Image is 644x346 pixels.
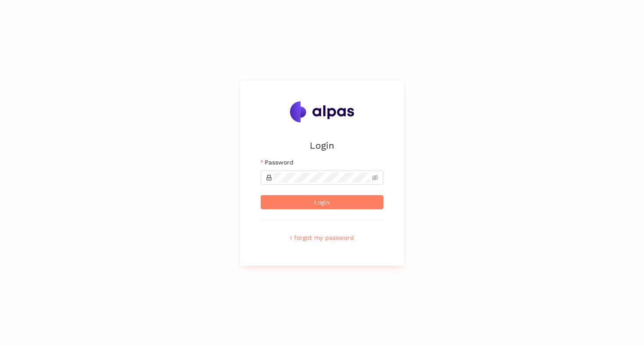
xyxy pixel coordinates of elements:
[372,175,378,181] span: eye-invisible
[261,138,383,153] h2: Login
[266,175,272,181] span: lock
[290,233,354,243] span: I forgot my password
[274,173,370,182] input: Password
[261,195,383,209] button: Login
[314,197,330,207] span: Login
[290,101,354,122] img: Alpas.ai Logo
[261,231,383,245] button: I forgot my password
[261,157,294,167] label: Password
